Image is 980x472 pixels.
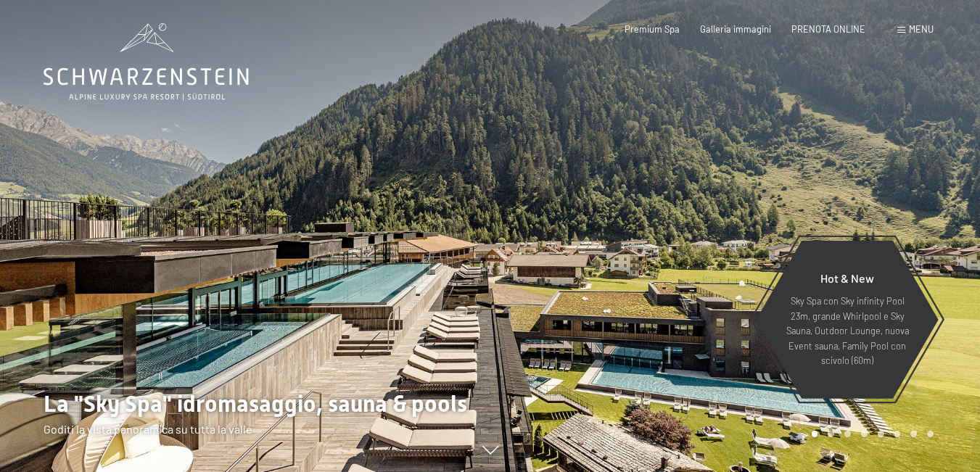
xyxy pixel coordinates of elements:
div: Carousel Page 3 [844,431,851,437]
div: Carousel Page 6 [894,431,901,437]
div: Carousel Page 5 [878,431,884,437]
div: Carousel Pagination [807,431,934,437]
a: Hot & New Sky Spa con Sky infinity Pool 23m, grande Whirlpool e Sky Sauna, Outdoor Lounge, nuova ... [755,240,939,399]
div: Carousel Page 1 (Current Slide) [812,431,818,437]
a: PRENOTA ONLINE [791,23,865,35]
p: Sky Spa con Sky infinity Pool 23m, grande Whirlpool e Sky Sauna, Outdoor Lounge, nuova Event saun... [784,294,910,368]
div: Carousel Page 7 [910,431,917,437]
span: Menu [909,23,934,35]
div: Carousel Page 2 [828,431,834,437]
span: Hot & New [820,271,874,285]
a: Galleria immagini [700,23,771,35]
div: Carousel Page 4 [861,431,868,437]
a: Premium Spa [625,23,680,35]
div: Carousel Page 8 [927,431,934,437]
